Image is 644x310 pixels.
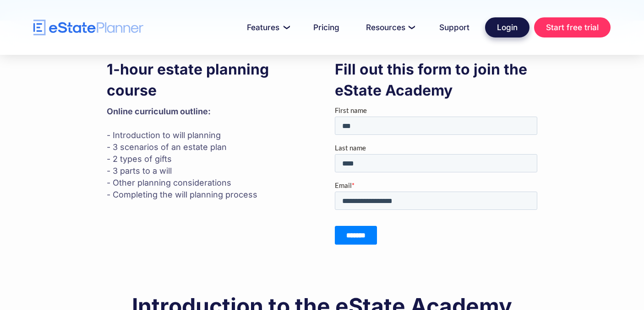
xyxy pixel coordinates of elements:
[107,106,309,201] p: - Introduction to will planning - 3 scenarios of an estate plan - 2 types of gifts - 3 parts to a...
[428,18,480,37] a: Support
[33,20,143,36] a: home
[236,18,298,37] a: Features
[355,18,424,37] a: Resources
[485,17,529,37] a: Login
[302,18,350,37] a: Pricing
[107,107,211,116] strong: Online curriculum outline: ‍
[335,59,537,101] h3: Fill out this form to join the eState Academy
[335,106,537,261] iframe: Form 0
[534,17,611,37] a: Start free trial
[107,59,309,101] h3: 1-hour estate planning course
